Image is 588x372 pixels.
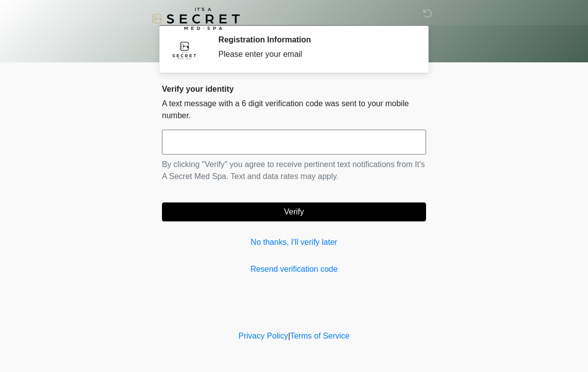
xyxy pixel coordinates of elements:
button: Verify [162,202,426,221]
a: Privacy Policy [239,332,289,340]
div: Please enter your email [218,48,411,60]
h2: Verify your identity [162,84,426,94]
p: A text message with a 6 digit verification code was sent to your mobile number. [162,98,426,122]
p: By clicking "Verify" you agree to receive pertinent text notifications from It's A Secret Med Spa... [162,159,426,183]
a: Resend verification code [162,263,426,275]
img: It's A Secret Med Spa Logo [152,7,240,30]
h2: Registration Information [218,35,411,44]
a: | [288,332,290,340]
img: Agent Avatar [169,35,199,65]
a: Terms of Service [290,332,349,340]
a: No thanks, I'll verify later [162,236,426,248]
